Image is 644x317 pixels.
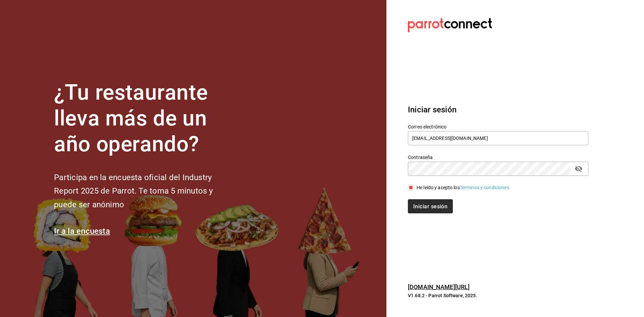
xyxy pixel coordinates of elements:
font: Participa en la encuesta oficial del Industry Report 2025 de Parrot. Te toma 5 minutos y puede se... [54,173,213,210]
font: Correo electrónico [408,124,446,129]
font: Iniciar sesión [413,203,447,209]
a: Ir a la encuesta [54,226,110,236]
input: Ingresa tu correo electrónico [408,131,588,145]
button: campo de contraseña [573,163,584,174]
font: Iniciar sesión [408,105,457,114]
a: [DOMAIN_NAME][URL] [408,283,470,290]
font: Contraseña [408,155,433,160]
button: Iniciar sesión [408,199,453,213]
font: He leído y acepto los [417,185,460,190]
a: Términos y condiciones. [460,185,511,190]
font: ¿Tu restaurante lleva más de un año operando? [54,80,208,157]
font: V1.68.2 - Parrot Software, 2025. [408,293,477,298]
